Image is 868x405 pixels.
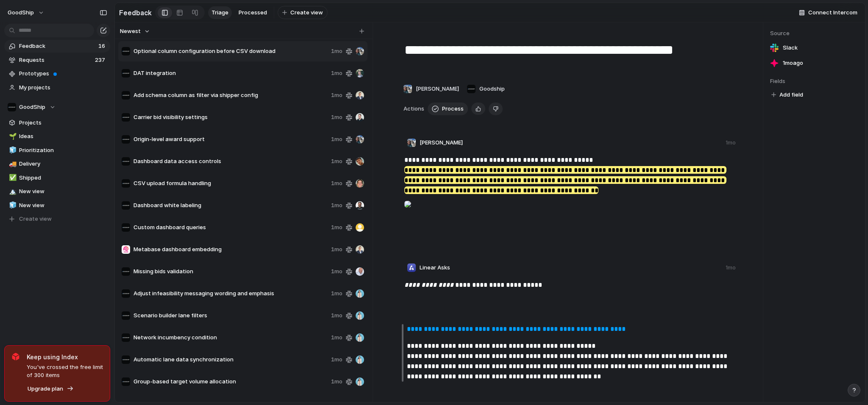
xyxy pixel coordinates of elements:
[331,355,342,364] span: 1mo
[8,8,34,17] span: GoodShip
[4,81,110,94] a: My projects
[783,59,803,67] span: 1mo ago
[331,201,342,210] span: 1mo
[331,91,342,100] span: 1mo
[4,67,110,80] a: Prototypes
[19,83,107,92] span: My projects
[211,8,228,17] span: Triage
[428,103,468,115] button: Process
[8,132,16,141] button: 🌱
[19,215,52,223] span: Create view
[331,289,342,298] span: 1mo
[403,105,424,113] span: Actions
[134,201,328,210] span: Dashboard white labeling
[134,91,328,100] span: Add schema column as filter via shipper config
[8,160,16,168] button: 🚚
[770,77,858,86] span: Fields
[290,8,323,17] span: Create view
[27,352,103,361] span: Keep using Index
[8,174,16,182] button: ✅
[19,201,107,210] span: New view
[4,144,110,157] a: 🧊Prioritization
[796,6,861,19] button: Connect Intercom
[9,132,15,141] div: 🌱
[770,29,858,38] span: Source
[4,185,110,198] a: 🏔️New view
[9,145,15,155] div: 🧊
[134,47,328,55] span: Optional column configuration before CSV download
[19,69,107,78] span: Prototypes
[420,264,450,272] span: Linear Asks
[4,130,110,143] a: 🌱Ideas
[331,69,342,78] span: 1mo
[465,82,507,96] button: Goodship
[134,289,328,298] span: Adjust infeasibility messaging wording and emphasis
[808,8,857,17] span: Connect Intercom
[119,26,151,37] button: Newest
[4,6,49,19] button: GoodShip
[95,56,107,64] span: 237
[779,91,803,99] span: Add field
[134,377,328,386] span: Group-based target volume allocation
[119,8,152,18] h2: Feedback
[4,40,110,53] a: Feedback16
[134,267,328,276] span: Missing bids validation
[4,117,110,129] a: Projects
[8,146,16,155] button: 🧊
[19,160,107,168] span: Delivery
[19,119,107,127] span: Projects
[783,44,798,52] span: Slack
[19,146,107,155] span: Prioritization
[134,113,328,122] span: Carrier bid visibility settings
[134,69,328,78] span: DAT integration
[331,223,342,232] span: 1mo
[134,355,328,364] span: Automatic lane data synchronization
[19,103,45,111] span: GoodShip
[331,333,342,342] span: 1mo
[25,383,76,395] button: Upgrade plan
[120,27,141,36] span: Newest
[331,157,342,166] span: 1mo
[331,311,342,320] span: 1mo
[8,201,16,210] button: 🧊
[4,158,110,170] a: 🚚Delivery
[726,139,736,147] div: 1mo
[479,85,505,93] span: Goodship
[19,187,107,196] span: New view
[27,363,103,380] span: You've crossed the free limit of 300 items
[134,157,328,166] span: Dashboard data access controls
[331,47,342,55] span: 1mo
[134,333,328,342] span: Network incumbency condition
[134,135,328,144] span: Origin-level award support
[28,385,63,393] span: Upgrade plan
[4,172,110,184] a: ✅Shipped
[9,173,15,183] div: ✅
[331,377,342,386] span: 1mo
[4,101,110,114] button: GoodShip
[726,264,736,272] div: 1mo
[134,245,328,254] span: Metabase dashboard embedding
[19,132,107,141] span: Ideas
[19,56,92,64] span: Requests
[8,187,16,196] button: 🏔️
[239,8,267,17] span: Processed
[770,89,804,100] button: Add field
[4,54,110,67] a: Requests237
[278,6,328,19] button: Create view
[331,267,342,276] span: 1mo
[442,105,464,113] span: Process
[4,199,110,212] a: 🧊New view
[489,103,503,115] button: Delete
[420,139,463,147] span: [PERSON_NAME]
[9,200,15,210] div: 🧊
[19,42,96,50] span: Feedback
[416,85,459,93] span: [PERSON_NAME]
[134,223,328,232] span: Custom dashboard queries
[235,6,270,19] a: Processed
[9,187,15,197] div: 🏔️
